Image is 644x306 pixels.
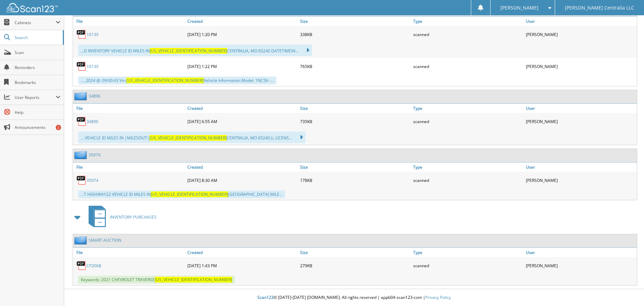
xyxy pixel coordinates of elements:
a: User [524,104,637,113]
a: Created [186,248,298,257]
a: Size [298,163,411,172]
div: 338KB [298,28,411,41]
a: Type [411,248,524,257]
a: Privacy Policy [425,294,451,300]
span: [PERSON_NAME] Centralia LLC [565,6,634,10]
span: Announcements [15,124,60,130]
div: [PERSON_NAME] [524,28,637,41]
span: Scan123 [257,294,274,300]
div: scanned [411,28,524,41]
img: PDF.png [76,29,87,39]
div: [DATE] 1:22 PM [186,60,298,73]
a: Type [411,104,524,113]
div: © [DATE]-[DATE] [DOMAIN_NAME]. All rights reserved | appb04-scan123-com | [64,289,644,306]
div: scanned [411,259,524,272]
div: [DATE] 1:43 PM [186,259,298,272]
span: Bookmarks [15,80,60,85]
div: scanned [411,115,524,128]
span: [US_VEHICLE_IDENTIFICATION_NUMBER] [149,135,227,141]
img: PDF.png [76,116,87,126]
span: INVENTORY PURCHASES [110,214,157,220]
img: PDF.png [76,260,87,271]
a: INVENTORY PURCHASES [85,204,157,231]
a: Size [298,17,411,26]
img: folder2.png [74,92,89,100]
div: [PERSON_NAME] [524,115,637,128]
img: scan123-logo-white.svg [7,3,58,12]
a: File [73,104,186,113]
a: 10139 [87,64,98,69]
div: [PERSON_NAME] [524,60,637,73]
div: [PERSON_NAME] [524,259,637,272]
a: 35974 [87,177,98,183]
div: [DATE] 1:20 PM [186,28,298,41]
a: 34896 [87,119,98,124]
img: folder2.png [74,236,89,244]
span: [US_VEHICLE_IDENTIFICATION_NUMBER] [151,191,228,197]
span: Scan [15,50,60,55]
div: ...D INVENTORY VEHICLE ID MILES IN CENTRALIA, MO 65240 DATETIMEIN... [78,45,312,56]
span: [PERSON_NAME] [500,6,538,10]
span: [US_VEHICLE_IDENTIFICATION_NUMBER] [150,48,227,54]
span: [US_VEHICLE_IDENTIFICATION_NUMBER] [155,277,232,283]
img: folder2.png [74,151,89,159]
div: ...T HIGHWAY22 VEHICLE ID MILES IN [GEOGRAPHIC_DATA] MILE... [78,190,285,198]
a: Size [298,104,411,113]
a: Type [411,163,524,172]
div: scanned [411,60,524,73]
a: Type [411,17,524,26]
div: 2 [56,125,61,130]
a: Created [186,163,298,172]
a: User [524,17,637,26]
span: Help [15,109,60,115]
span: Keywords: 2021 CHEVROLET TRAVERSE [78,276,235,284]
a: User [524,248,637,257]
div: ... VEHICLE ID MILES IN |MILESOUT| CENTRALIA, MO 65240 (i, LICENS... [78,132,306,143]
a: File [73,248,186,257]
a: Size [298,248,411,257]
a: Created [186,17,298,26]
a: User [524,163,637,172]
a: File [73,17,186,26]
a: File [73,163,186,172]
span: [US_VEHICLE_IDENTIFICATION_NUMBER] [126,78,204,83]
img: PDF.png [76,175,87,185]
img: PDF.png [76,61,87,71]
span: Cabinets [15,20,56,26]
a: SMART AUCTION [89,237,121,243]
div: [DATE] 8:30 AM [186,173,298,187]
div: 279KB [298,259,411,272]
div: ... ,2024 @: 09:00:43 Vin: Vehicle Information Model: 1NC56 -... [78,76,276,84]
div: [PERSON_NAME] [524,173,637,187]
span: Reminders [15,65,60,70]
a: CP2068 [87,263,101,269]
a: 35974 [89,152,100,158]
a: 34896 [89,93,100,99]
div: scanned [411,173,524,187]
div: [DATE] 6:55 AM [186,115,298,128]
span: User Reports [15,95,56,100]
a: Created [186,104,298,113]
span: Search [15,35,59,40]
div: 765KB [298,60,411,73]
div: 735KB [298,115,411,128]
div: 178KB [298,173,411,187]
a: 10139 [87,32,98,37]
